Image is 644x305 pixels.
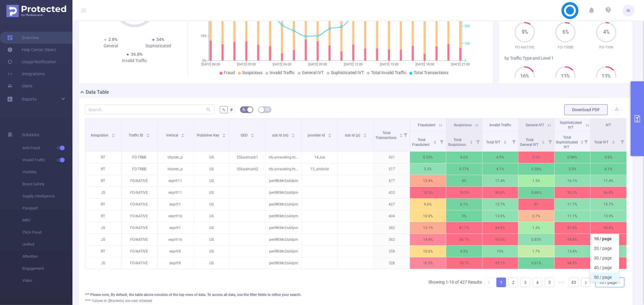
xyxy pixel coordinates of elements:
p: periRKMn2sAllpm [266,210,302,222]
img: Protected Media [6,5,66,17]
p: exprfr1 [157,222,193,234]
p: periRKMn2sAllpm [266,234,302,245]
span: Invalid Traffic [489,123,511,127]
p: 15% [482,246,518,257]
i: icon: caret-down [580,142,584,143]
tspan: [DATE] 06:00 [273,62,291,66]
p: periRKMn2sAllpm [266,246,302,257]
li: 4 [533,278,542,287]
span: IVT [606,123,611,127]
p: 3.3% [410,163,446,175]
p: 10.6% [410,246,446,257]
p: 95.6% [482,234,518,245]
p: 0.58% [518,163,554,175]
li: 43 [569,278,578,287]
p: FO-NATIVE [121,175,157,187]
div: Sort [542,140,545,143]
span: Fraud [224,70,235,75]
li: 1 [496,278,506,287]
p: 78.3% [446,187,482,198]
span: provider id [308,133,326,137]
a: Help Center (New) [7,44,56,56]
span: GEO [241,133,248,137]
p: JS [85,222,121,234]
p: 328 [374,257,410,269]
p: 93.5% [555,222,591,234]
span: Vertical [166,133,179,137]
p: 94.5% [555,257,591,269]
span: 9% [514,30,535,35]
div: General [87,43,135,49]
i: icon: caret-up [328,133,332,134]
i: icon: caret-down [469,142,473,143]
div: Sort [399,133,403,136]
p: 13.4% [410,175,446,187]
p: FO-TRBB [121,163,157,175]
input: Search... [85,105,215,114]
p: 556admarb2 [229,163,265,175]
span: Fraudulent [418,123,436,127]
i: icon: caret-down [146,135,149,137]
p: 404 [374,210,410,222]
span: Total Fraudulent [412,138,431,147]
tspan: [DATE] 15:00 [380,62,399,66]
p: 13.9% [482,210,518,222]
p: 4% [518,199,554,210]
p: 382 [374,222,410,234]
p: 477 [374,175,410,187]
div: Sort [580,140,584,143]
a: 1 [497,278,506,287]
a: Reports [22,93,37,105]
li: 2 [508,278,518,287]
i: icon: caret-up [112,133,115,134]
p: 427 [374,199,410,210]
span: Supply Intelligence [22,190,72,202]
span: 4% [596,30,617,35]
li: 20 / page [590,244,619,253]
span: Total Invalid Traffic [371,70,406,75]
p: 11.1% [555,210,591,222]
i: icon: caret-down [363,135,367,137]
p: 13.9% [591,210,626,222]
p: 80.7% [446,234,482,245]
i: Filter menu [437,132,446,151]
p: 16.1% [555,175,591,187]
p: 15_android [302,163,338,175]
p: RT [85,199,121,210]
p: RT [85,246,121,257]
i: icon: down [617,281,621,285]
span: General IVT [526,123,544,127]
span: Invalid Traffic [270,70,295,75]
i: icon: caret-up [399,133,403,134]
li: 50 / page [590,272,619,282]
span: Publisher Key [197,133,220,137]
i: Filter menu [401,118,410,151]
p: FO-NATIVE [121,210,157,222]
a: 5 [545,278,554,287]
p: periRKMn2sAllpm [266,257,302,269]
a: 43 [569,278,578,287]
p: US [194,199,229,210]
i: icon: caret-down [328,135,332,137]
p: 15.7% [482,199,518,210]
span: sub id (m) [272,133,289,137]
a: 3 [521,278,530,287]
a: 2 [509,278,518,287]
span: MRC [22,214,72,226]
i: icon: caret-up [251,133,254,134]
div: Sort [363,133,367,136]
span: Invalid Traffic [22,154,72,166]
button: Download PDF [564,104,608,115]
div: Sort [612,140,615,143]
li: Previous Page [484,278,494,287]
tspan: [DATE] 00:00 [201,62,220,66]
p: 0.98% [555,152,591,163]
li: 10 / page [590,234,619,244]
i: icon: caret-up [612,140,615,141]
p: periRKMn2sAllpm [266,187,302,198]
div: Sort [251,133,254,136]
p: 4.1% [591,163,626,175]
span: Suspicious [242,70,262,75]
a: 4 [533,278,542,287]
p: 81.7% [446,222,482,234]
